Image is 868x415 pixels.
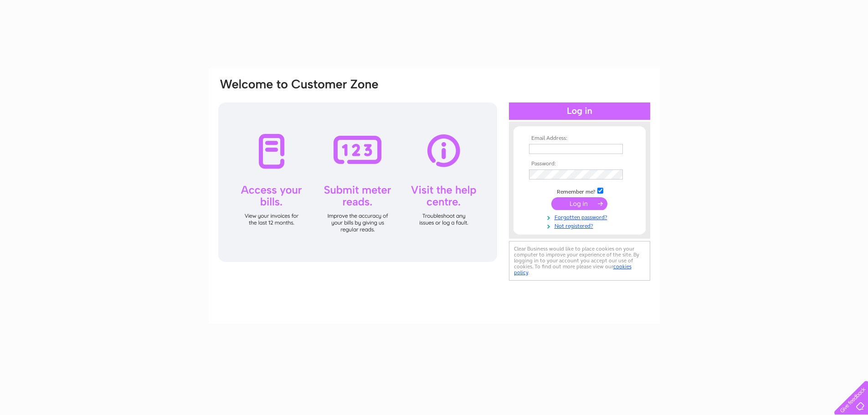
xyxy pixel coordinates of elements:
div: Clear Business would like to place cookies on your computer to improve your experience of the sit... [509,241,650,281]
td: Remember me? [527,186,632,195]
input: Submit [551,197,607,210]
a: cookies policy [514,263,632,276]
th: Email Address: [527,135,632,142]
th: Password: [527,161,632,167]
a: Not registered? [529,221,632,230]
a: Forgotten password? [529,212,632,221]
